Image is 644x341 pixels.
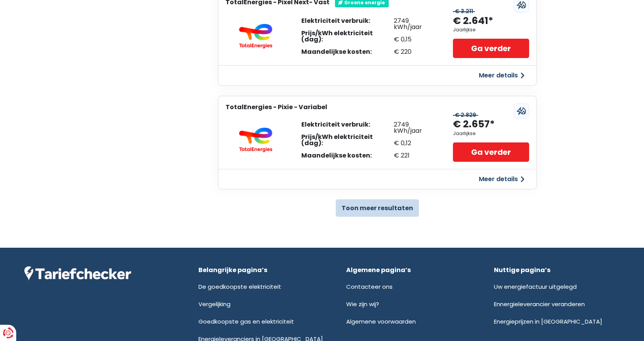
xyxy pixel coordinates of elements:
[394,140,438,146] div: € 0,12
[336,199,419,217] button: Toon meer resultaten
[301,122,394,128] div: Elektriciteit verbruik:
[232,127,279,152] img: TotalEnergies
[394,122,438,134] div: 2749 kWh/jaar
[198,266,324,274] div: Belangrijke pagina’s
[301,18,394,24] div: Elektriciteit verbruik:
[301,49,394,55] div: Maandelijkse kosten:
[301,134,394,146] div: Prijs/kWh elektriciteit (dag):
[301,153,394,159] div: Maandelijkse kosten:
[301,30,394,43] div: Prijs/kWh elektriciteit (dag):
[453,15,493,27] div: € 2.641*
[394,18,438,30] div: 2749 kWh/jaar
[346,300,379,308] a: Wie zijn wij?
[453,39,529,58] a: Ga verder
[453,131,475,136] div: Jaarlijkse
[494,300,585,308] a: Ennergieleverancier veranderen
[198,300,231,308] a: Vergelijking
[474,69,529,82] button: Meer details
[453,27,475,33] div: Jaarlijkse
[346,283,393,291] a: Contacteer ons
[494,266,620,274] div: Nuttige pagina’s
[474,172,529,186] button: Meer details
[453,112,478,118] div: € 2.829
[453,118,495,131] div: € 2.657*
[394,153,438,159] div: € 221
[232,24,279,48] img: TotalEnergies
[346,317,416,326] a: Algemene voorwaarden
[494,283,577,291] a: Uw energiefactuur uitgelegd
[225,103,327,111] h3: TotalEnergies - Pixie - Variabel
[24,266,131,281] img: Tariefchecker logo
[453,8,475,15] div: € 3.211
[198,317,294,326] a: Goedkoopste gas en elektriciteit
[394,49,438,55] div: € 220
[198,283,281,291] a: De goedkoopste elektriciteit
[453,142,529,162] a: Ga verder
[346,266,472,274] div: Algemene pagina’s
[494,317,602,326] a: Energieprijzen in [GEOGRAPHIC_DATA]
[394,36,438,43] div: € 0,15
